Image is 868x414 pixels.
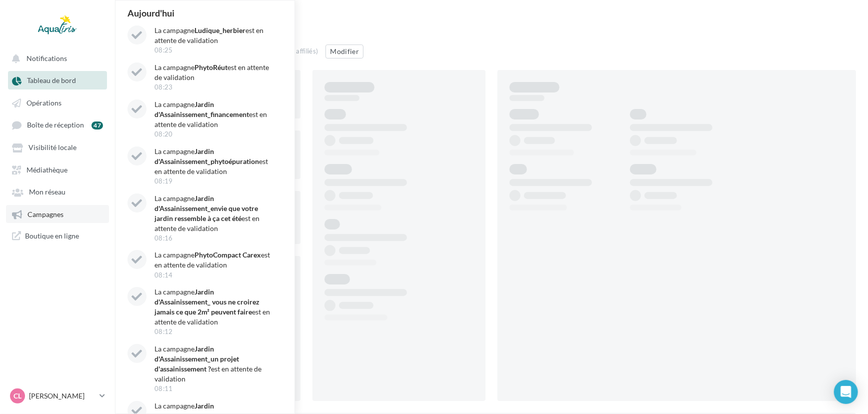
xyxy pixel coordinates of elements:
div: Aujourd'hui [123,8,287,17]
span: Tableau de bord [27,76,76,85]
strong: Jardin d'Assainissement_ vous ne croirez jamais ce que 2m² peuvent faire [154,287,259,316]
strong: Jardin d'Assainissement_un projet d'assainissement ? [154,344,239,373]
a: CL [PERSON_NAME] [8,386,107,405]
span: 08:14 [154,272,173,278]
p: La campagne est en attente de validation [154,25,270,45]
span: 08:20 [154,131,173,137]
span: 08:16 [154,235,173,241]
span: Visibilité locale [28,143,76,152]
div: Open Intercom Messenger [834,380,858,404]
span: Boutique en ligne [25,231,79,240]
span: Notifications [26,54,67,62]
span: Campagnes [27,210,63,218]
button: Modifier [325,44,363,58]
span: 08:23 [154,84,173,90]
p: La campagne est en attente de validation [154,344,270,384]
p: La campagne est en attente de validation [154,193,270,233]
span: Opérations [26,98,61,107]
a: Visibilité locale [6,138,109,156]
span: Mon réseau [29,188,65,196]
a: Tableau de bord [6,71,109,89]
div: (68 affiliés) [284,47,318,55]
p: La campagne est en attente de validation [154,146,270,176]
p: La campagne est en attente de validation [154,62,270,82]
p: La campagne est en attente de validation [154,250,270,270]
a: Mon réseau [6,182,109,200]
strong: Jardin d'Assainissement_envie que votre jardin ressemble à ça cet été [154,194,258,222]
a: Opérations [6,93,109,111]
span: 08:19 [154,178,173,184]
strong: Jardin d'Assainissement_phytoépuration [154,147,259,165]
span: Boîte de réception [27,121,84,129]
div: 47 [91,121,103,129]
p: La campagne est en attente de validation [154,99,270,129]
span: 08:25 [154,47,173,53]
p: La campagne est en attente de validation [154,287,270,327]
a: Boîte de réception 47 [6,115,109,134]
strong: Jardin d'Assainissement_financement [154,100,249,118]
span: 08:11 [154,385,173,392]
span: CL [13,391,21,401]
span: Médiathèque [26,165,67,174]
strong: Ludique_herbier [194,26,245,34]
a: Médiathèque [6,160,109,178]
span: 08:12 [154,328,173,335]
a: Boutique en ligne [6,227,109,244]
button: Notifications Aujourd'hui La campagneLudique_herbierest en attente de validation 08:25 La campagn... [6,49,105,67]
p: [PERSON_NAME] [29,391,95,401]
a: Campagnes [6,205,109,223]
strong: PhytoCompact Carex [194,250,261,259]
strong: PhytoRéut [194,63,227,71]
div: Tableau de bord [127,16,856,31]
